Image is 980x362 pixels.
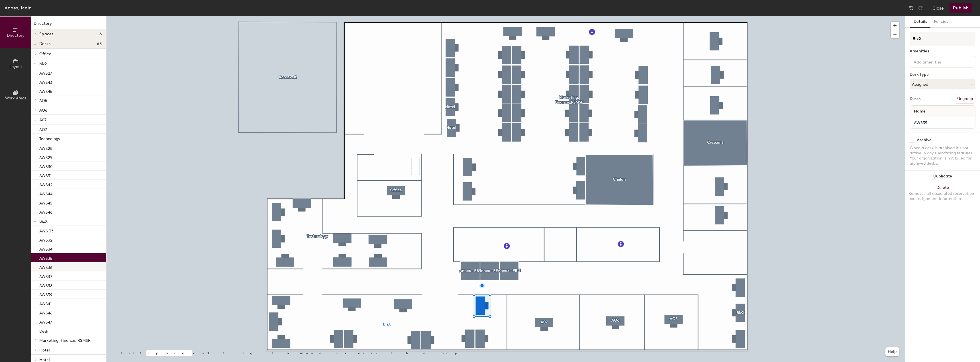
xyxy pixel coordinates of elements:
[39,42,50,46] span: Desks
[39,78,52,85] p: AWS43
[910,16,930,28] button: Details
[39,181,52,187] p: AWS42
[31,21,106,29] h1: Directory
[39,236,52,243] p: AWS32
[917,138,932,142] div: Archive
[910,72,975,77] div: Desk Type
[39,300,52,306] p: AWS41
[908,191,977,201] div: Removes all associated reservation and assignment information
[39,126,47,132] p: AO7
[950,3,972,13] button: Publish
[910,79,975,89] button: Assigned
[39,219,48,224] span: BizX
[911,119,974,127] input: Unnamed desk
[39,309,52,316] p: AWS46
[39,172,52,178] p: AWS31
[39,190,52,197] p: AWS44
[39,263,52,270] p: AWS36
[39,154,52,160] p: AWS29
[932,3,944,13] button: Close
[39,118,46,122] span: A07
[39,98,47,103] span: AO5
[39,338,90,343] span: Marketing, Finance, RSMSP
[7,33,24,38] span: Directory
[908,5,914,11] img: Undo
[910,146,975,166] div: When a desk is archived it's not active in any user-facing features. Your organization is not bil...
[912,58,964,65] input: Add amenities
[39,208,52,215] p: AWS46
[9,64,22,69] span: Layout
[97,42,102,46] span: 68
[910,49,975,54] div: Amenities
[39,136,60,141] span: Technology
[39,144,52,151] p: AWS28
[39,199,52,206] p: AWS45
[39,87,52,94] p: AWS45
[911,106,928,116] span: Name
[39,61,48,66] span: BizX
[39,348,50,353] span: Hotel
[39,254,52,261] p: AWS35
[39,327,48,334] p: Desk
[39,108,47,113] span: AO6
[910,97,920,101] div: Desks
[5,96,26,101] span: Work Areas
[39,318,52,325] p: AWS47
[39,291,52,297] p: AWS39
[885,347,899,356] button: Help
[955,94,975,104] button: Ungroup
[39,69,52,76] p: AWS27
[905,182,980,207] button: DeleteRemoves all associated reservation and assignment information
[39,273,52,279] p: AWS37
[39,227,54,234] p: AWS 33
[39,245,52,252] p: AWS34
[39,52,51,56] span: Office
[930,16,952,28] button: Policies
[905,171,980,182] button: Duplicate
[39,282,52,288] p: AWS38
[918,5,923,11] img: Redo
[99,32,102,36] span: 6
[39,163,53,169] p: AWS30
[5,4,32,11] div: Annex, Main
[39,32,54,36] span: Spaces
